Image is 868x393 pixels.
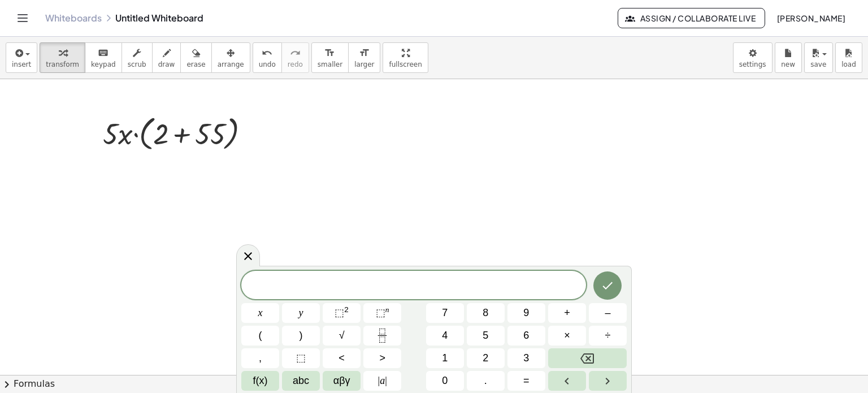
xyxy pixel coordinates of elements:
span: new [781,61,795,68]
button: Absolute value [363,371,401,391]
i: redo [290,46,301,60]
span: draw [158,61,175,68]
button: Backspace [548,348,627,368]
span: load [841,61,856,68]
span: 4 [442,328,448,343]
span: f(x) [253,373,268,388]
i: keyboard [98,46,108,60]
sup: 2 [344,305,349,314]
button: scrub [121,42,153,73]
span: αβγ [333,373,350,388]
span: [PERSON_NAME] [776,13,845,23]
button: draw [152,42,181,73]
span: transform [46,61,79,68]
button: Assign / Collaborate Live [618,8,765,28]
button: Toggle navigation [14,9,32,27]
span: 6 [523,328,529,343]
span: 1 [442,351,448,366]
button: 3 [507,348,545,368]
button: keyboardkeypad [85,42,122,73]
button: , [241,348,279,368]
button: 9 [507,303,545,323]
button: Superscript [363,303,401,323]
span: | [378,375,380,386]
button: Right arrow [589,371,627,391]
i: format_size [359,46,370,60]
button: Times [548,326,586,346]
span: Assign / Collaborate Live [627,13,756,23]
button: Equals [507,371,545,391]
span: a [378,373,387,388]
span: ÷ [605,328,611,343]
button: Minus [589,303,627,323]
button: 0 [426,371,464,391]
span: 7 [442,305,448,321]
sup: n [385,305,389,314]
a: Whiteboards [45,12,102,24]
button: Greek alphabet [323,371,361,391]
button: Alphabet [282,371,320,391]
span: > [379,351,385,366]
span: = [523,373,530,388]
button: Placeholder [282,348,320,368]
button: load [835,42,862,73]
span: < [338,351,345,366]
span: ⬚ [296,351,306,366]
button: 2 [467,348,505,368]
span: y [299,305,303,321]
span: 9 [523,305,529,321]
button: [PERSON_NAME] [767,8,854,28]
span: erase [186,61,205,68]
button: Square root [323,326,361,346]
button: Divide [589,326,627,346]
span: settings [739,61,766,68]
span: 5 [483,328,488,343]
span: keypad [91,61,116,68]
button: 5 [467,326,505,346]
span: arrange [218,61,244,68]
button: Less than [323,348,361,368]
span: | [385,375,387,386]
button: redoredo [281,42,309,73]
span: redo [288,61,303,68]
span: x [258,305,263,321]
button: ( [241,326,279,346]
button: 7 [426,303,464,323]
button: 8 [467,303,505,323]
span: 3 [523,351,529,366]
button: format_sizelarger [348,42,380,73]
button: arrange [211,42,250,73]
button: Squared [323,303,361,323]
span: undo [259,61,276,68]
button: settings [733,42,772,73]
button: new [775,42,802,73]
span: ⬚ [376,307,385,318]
span: ) [300,328,303,343]
span: 0 [442,373,448,388]
i: format_size [324,46,335,60]
span: 8 [483,305,488,321]
button: save [804,42,833,73]
span: 2 [483,351,488,366]
button: . [467,371,505,391]
span: insert [12,61,31,68]
span: fullscreen [389,61,422,68]
span: abc [293,373,309,388]
button: transform [40,42,85,73]
button: insert [6,42,37,73]
button: Greater than [363,348,401,368]
button: 6 [507,326,545,346]
button: undoundo [253,42,282,73]
button: erase [180,42,211,73]
span: ⬚ [335,307,344,318]
span: . [484,373,487,388]
button: y [282,303,320,323]
button: Plus [548,303,586,323]
span: smaller [318,61,342,68]
button: Functions [241,371,279,391]
button: fullscreen [383,42,428,73]
span: × [564,328,570,343]
button: Left arrow [548,371,586,391]
span: ( [259,328,262,343]
span: , [259,351,262,366]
